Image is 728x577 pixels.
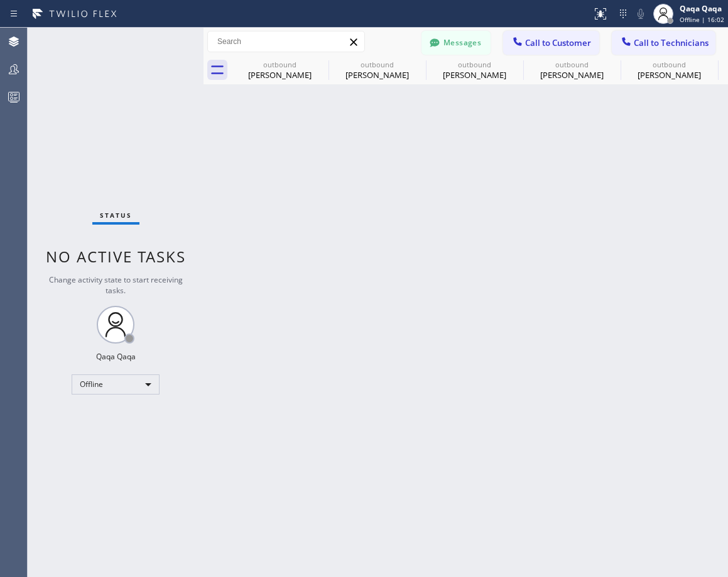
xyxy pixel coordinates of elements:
button: Call to Customer [503,31,599,55]
div: [PERSON_NAME] [622,69,717,81]
div: Vivek Srinivasan [524,56,619,84]
div: Vivek Srinivasan [622,56,717,84]
div: Qaqa Qaqa [680,3,724,14]
div: Amber Nguyen [427,56,522,84]
div: [PERSON_NAME] [524,69,619,81]
div: Offline [72,374,160,395]
div: Mitch Atkinson [232,56,327,84]
div: Qaqa Qaqa [96,351,136,362]
span: Call to Technicians [634,37,709,48]
div: Phil Notaro [330,56,425,84]
div: [PERSON_NAME] [330,69,425,81]
div: outbound [232,60,327,69]
span: Status [100,211,132,220]
button: Messages [421,31,491,55]
button: Call to Technicians [612,31,715,55]
div: outbound [524,60,619,69]
span: Call to Customer [525,37,591,48]
div: outbound [622,60,717,69]
span: No active tasks [46,246,186,267]
button: Mute [632,5,649,23]
div: [PERSON_NAME] [427,69,522,81]
span: Change activity state to start receiving tasks. [49,274,183,296]
span: Offline | 16:02 [680,15,724,24]
div: outbound [330,60,425,69]
input: Search [208,31,364,52]
div: outbound [427,60,522,69]
div: [PERSON_NAME] [232,69,327,81]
